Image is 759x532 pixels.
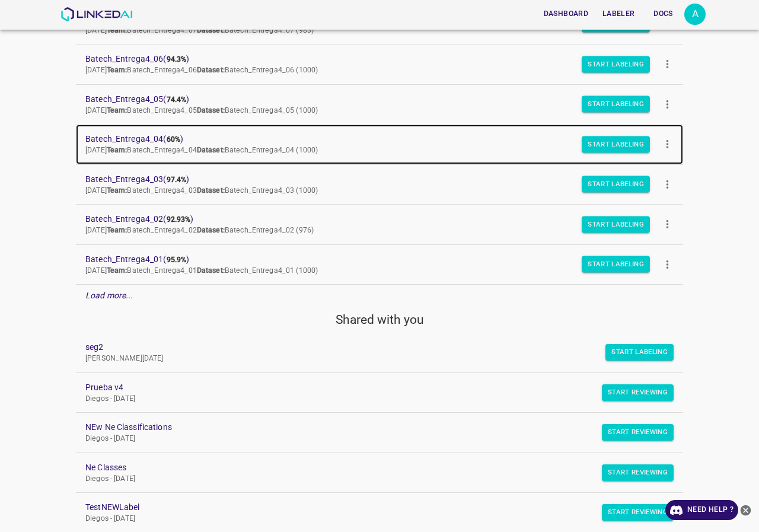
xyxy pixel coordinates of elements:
[85,434,655,444] p: Diegos - [DATE]
[85,253,655,266] span: Batech_Entrega4_01 ( )
[76,205,683,244] a: Batech_Entrega4_02(92.93%)[DATE]Team:Batech_Entrega4_02Dataset:Batech_Entrega4_02 (976)
[582,256,650,273] button: Start Labeling
[602,505,674,521] button: Start Reviewing
[85,514,655,524] p: Diegos - [DATE]
[85,474,655,485] p: Diegos - [DATE]
[85,146,318,154] span: [DATE] Batech_Entrega4_04 Batech_Entrega4_04 (1000)
[602,384,674,401] button: Start Reviewing
[76,125,683,164] a: Batech_Entrega4_04(60%)[DATE]Team:Batech_Entrega4_04Dataset:Batech_Entrega4_04 (1000)
[602,424,674,441] button: Start Reviewing
[76,85,683,125] a: Batech_Entrega4_05(74.4%)[DATE]Team:Batech_Entrega4_05Dataset:Batech_Entrega4_05 (1000)
[85,26,314,34] span: [DATE] Batech_Entrega4_07 Batech_Entrega4_07 (983)
[85,353,655,364] p: [PERSON_NAME][DATE]
[85,381,655,394] a: Prueba v4
[167,215,191,224] b: 92.93%
[654,251,681,278] button: more
[582,96,650,113] button: Start Labeling
[598,4,639,24] button: Labeler
[684,4,706,25] button: Open settings
[85,291,133,300] em: Load more...
[85,394,655,404] p: Diegos - [DATE]
[642,2,684,26] a: Docs
[76,44,683,84] a: Batech_Entrega4_06(94.3%)[DATE]Team:Batech_Entrega4_06Dataset:Batech_Entrega4_06 (1000)
[85,186,318,195] span: [DATE] Batech_Entrega4_03 Batech_Entrega4_03 (1000)
[167,176,187,184] b: 97.4%
[605,344,674,361] button: Start Labeling
[684,4,706,25] div: A
[654,51,681,78] button: more
[582,176,650,193] button: Start Labeling
[85,501,655,514] a: TestNEWLabel
[107,106,127,114] b: Team:
[644,4,682,24] button: Docs
[654,131,681,158] button: more
[76,165,683,205] a: Batech_Entrega4_03(97.4%)[DATE]Team:Batech_Entrega4_03Dataset:Batech_Entrega4_03 (1000)
[197,146,225,154] b: Dataset:
[537,2,595,26] a: Dashboard
[738,500,753,520] button: close-help
[107,146,127,154] b: Team:
[85,213,655,225] span: Batech_Entrega4_02 ( )
[167,135,180,144] b: 60%
[539,4,593,24] button: Dashboard
[107,266,127,275] b: Team:
[654,211,681,238] button: more
[85,341,655,353] a: seg2
[167,95,187,104] b: 74.4%
[665,500,738,520] a: Need Help ?
[85,226,314,234] span: [DATE] Batech_Entrega4_02 Batech_Entrega4_02 (976)
[167,256,187,264] b: 95.9%
[76,311,683,328] h5: Shared with you
[76,245,683,285] a: Batech_Entrega4_01(95.9%)[DATE]Team:Batech_Entrega4_01Dataset:Batech_Entrega4_01 (1000)
[85,106,318,114] span: [DATE] Batech_Entrega4_05 Batech_Entrega4_05 (1000)
[582,136,650,152] button: Start Labeling
[85,53,655,65] span: Batech_Entrega4_06 ( )
[85,93,655,106] span: Batech_Entrega4_05 ( )
[197,266,225,275] b: Dataset:
[167,55,187,63] b: 94.3%
[107,66,127,74] b: Team:
[107,186,127,195] b: Team:
[654,91,681,117] button: more
[197,186,225,195] b: Dataset:
[654,171,681,197] button: more
[85,133,655,145] span: Batech_Entrega4_04 ( )
[197,226,225,234] b: Dataset:
[595,2,642,26] a: Labeler
[197,106,225,114] b: Dataset:
[107,26,127,34] b: Team:
[582,56,650,72] button: Start Labeling
[197,26,225,34] b: Dataset:
[107,226,127,234] b: Team:
[60,7,132,21] img: LinkedAI
[602,464,674,481] button: Start Reviewing
[197,66,225,74] b: Dataset:
[85,421,655,434] a: NEw Ne Classifications
[85,66,318,74] span: [DATE] Batech_Entrega4_06 Batech_Entrega4_06 (1000)
[76,285,683,307] div: Load more...
[582,216,650,232] button: Start Labeling
[85,461,655,474] a: Ne Classes
[85,173,655,186] span: Batech_Entrega4_03 ( )
[85,266,318,275] span: [DATE] Batech_Entrega4_01 Batech_Entrega4_01 (1000)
